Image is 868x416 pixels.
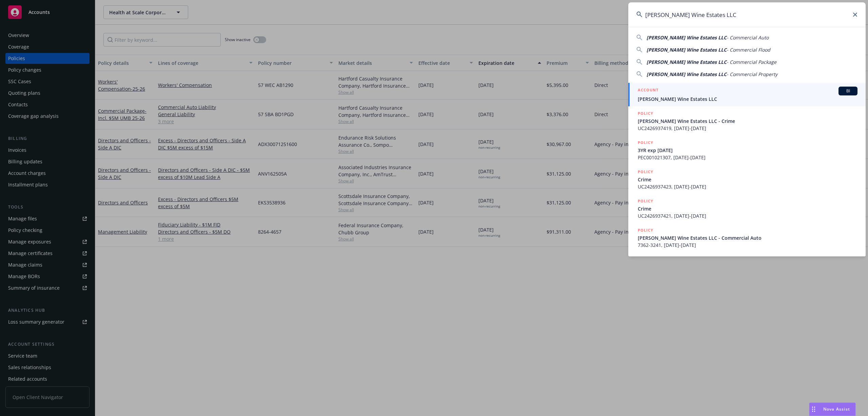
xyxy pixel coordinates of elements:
span: 7362-3241, [DATE]-[DATE] [638,241,857,249]
span: BI [841,88,855,94]
a: ACCOUNTBI[PERSON_NAME] Wine Estates LLC [628,83,866,106]
a: POLICYCrimeUC2426937421, [DATE]-[DATE] [628,194,866,223]
input: Search... [628,2,866,27]
h5: POLICY [638,198,653,204]
span: [PERSON_NAME] Wine Estates LLC - Commercial Auto [638,234,857,241]
h5: POLICY [638,227,653,234]
span: 3YR exp [DATE] [638,147,857,154]
button: Nova Assist [809,402,856,416]
span: [PERSON_NAME] Wine Estates LLC [647,59,727,65]
span: - Commercial Auto [727,34,769,41]
a: POLICY[PERSON_NAME] Wine Estates LLC - CrimeUC2426937419, [DATE]-[DATE] [628,106,866,135]
span: Crime [638,176,857,183]
span: UC2426937419, [DATE]-[DATE] [638,125,857,132]
span: - Commercial Flood [727,47,770,53]
span: [PERSON_NAME] Wine Estates LLC - Crime [638,117,857,125]
span: PEC001021307, [DATE]-[DATE] [638,154,857,161]
span: UC2426937423, [DATE]-[DATE] [638,183,857,190]
h5: ACCOUNT [638,87,658,95]
h5: POLICY [638,110,653,117]
a: POLICYCrimeUC2426937423, [DATE]-[DATE] [628,165,866,194]
span: Crime [638,205,857,212]
h5: POLICY [638,139,653,146]
h5: POLICY [638,168,653,175]
span: [PERSON_NAME] Wine Estates LLC [647,71,727,77]
span: Nova Assist [823,406,850,412]
a: POLICY[PERSON_NAME] Wine Estates LLC - Commercial Auto7362-3241, [DATE]-[DATE] [628,223,866,252]
span: - Commercial Package [727,59,776,65]
span: - Commercial Property [727,71,777,77]
span: [PERSON_NAME] Wine Estates LLC [647,34,727,41]
span: [PERSON_NAME] Wine Estates LLC [638,95,857,103]
span: UC2426937421, [DATE]-[DATE] [638,212,857,219]
a: POLICY3YR exp [DATE]PEC001021307, [DATE]-[DATE] [628,135,866,165]
span: [PERSON_NAME] Wine Estates LLC [647,47,727,53]
div: Drag to move [809,403,818,416]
